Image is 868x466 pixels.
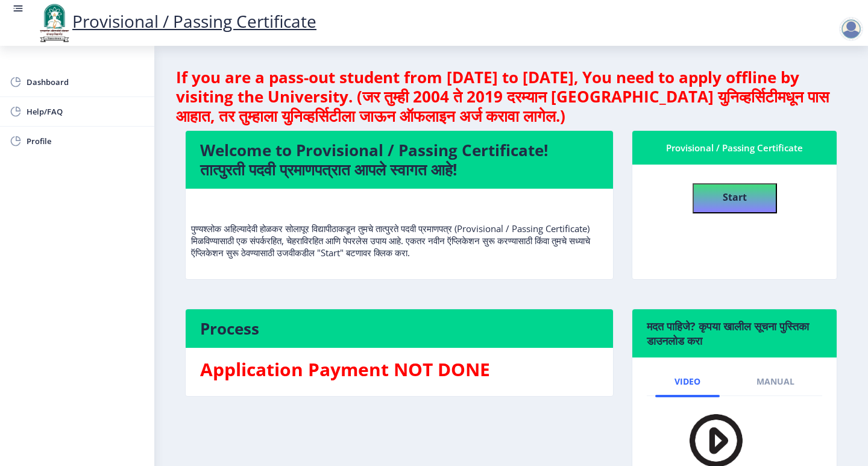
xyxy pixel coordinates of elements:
a: Provisional / Passing Certificate [36,10,316,33]
h4: Process [200,319,599,338]
span: Video [675,377,700,386]
span: Help/FAQ [27,104,145,119]
h4: If you are a pass-out student from [DATE] to [DATE], You need to apply offline by visiting the Un... [176,68,846,125]
button: Start [693,183,777,213]
img: logo [36,2,72,43]
a: Video [655,367,720,396]
div: Provisional / Passing Certificate [647,140,822,155]
b: Start [723,190,747,204]
h3: Application Payment NOT DONE [200,357,599,382]
span: Dashboard [27,75,145,89]
p: पुण्यश्लोक अहिल्यादेवी होळकर सोलापूर विद्यापीठाकडून तुमचे तात्पुरते पदवी प्रमाणपत्र (Provisional ... [191,198,608,259]
span: Profile [27,134,145,148]
h4: Welcome to Provisional / Passing Certificate! तात्पुरती पदवी प्रमाणपत्रात आपले स्वागत आहे! [200,140,599,179]
h6: मदत पाहिजे? कृपया खालील सूचना पुस्तिका डाउनलोड करा [647,319,822,348]
a: Manual [737,367,814,396]
span: Manual [756,377,794,386]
